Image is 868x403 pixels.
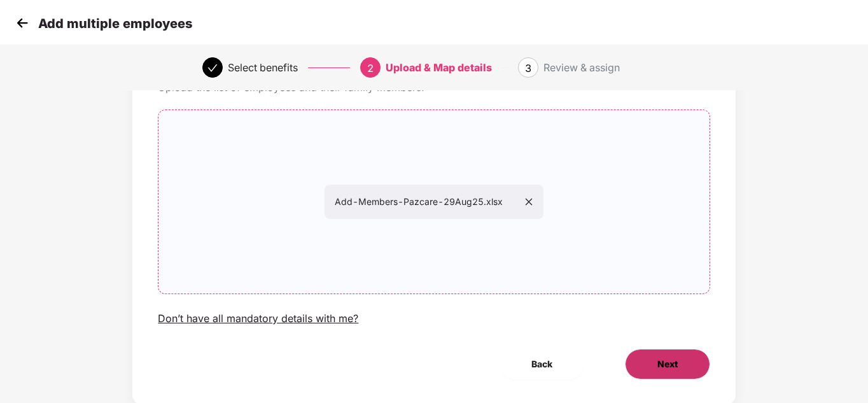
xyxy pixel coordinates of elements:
[625,349,710,379] button: Next
[657,357,678,371] span: Next
[531,357,552,371] span: Back
[158,312,358,325] div: Don’t have all mandatory details with me?
[367,62,374,74] span: 2
[386,57,492,78] div: Upload & Map details
[543,57,620,78] div: Review & assign
[207,63,218,73] span: check
[524,197,533,206] span: close
[158,110,709,293] span: Add-Members-Pazcare-29Aug25.xlsx close
[13,13,32,32] img: svg+xml;base64,PHN2ZyB4bWxucz0iaHR0cDovL3d3dy53My5vcmcvMjAwMC9zdmciIHdpZHRoPSIzMCIgaGVpZ2h0PSIzMC...
[500,349,584,379] button: Back
[38,16,192,31] p: Add multiple employees
[335,196,533,207] span: Add-Members-Pazcare-29Aug25.xlsx
[525,62,531,74] span: 3
[228,57,298,78] div: Select benefits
